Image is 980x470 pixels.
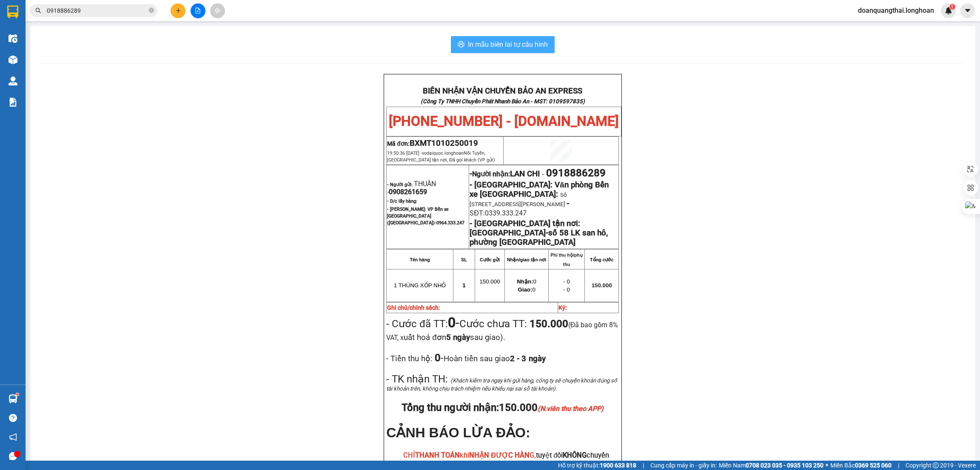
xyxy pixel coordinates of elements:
span: copyright [933,462,939,468]
span: 19:50:36 [DATE] - [387,150,495,163]
strong: Ký: [558,304,567,311]
span: - [GEOGRAPHIC_DATA]: Văn phòng Bến xe [GEOGRAPHIC_DATA]: [470,180,608,199]
button: printerIn mẫu biên lai tự cấu hình [451,36,555,53]
span: In mẫu biên lai tự cấu hình [468,39,548,50]
sup: 1 [16,393,19,396]
strong: KHÔNG [563,451,587,459]
strong: 0 [433,352,441,364]
img: warehouse-icon [9,55,17,64]
span: ngày [529,354,546,363]
strong: 5 ngày [446,333,470,342]
strong: (Công Ty TNHH Chuyển Phát Nhanh Bảo An - MST: 0109597835) [421,98,585,105]
span: question-circle [9,414,17,422]
span: plus [175,8,181,14]
span: - Cước đã TT: [386,318,459,330]
span: Cung cấp máy in - giấy in: [650,461,717,470]
strong: [GEOGRAPHIC_DATA]-số 58 LK san hô, phường [GEOGRAPHIC_DATA] [470,228,608,247]
span: Số [STREET_ADDRESS][PERSON_NAME] [470,192,567,207]
span: Người nhận: [472,170,540,178]
span: LAN CHI [510,169,540,178]
span: aim [214,8,220,14]
span: 0339.333.247 [485,209,527,217]
span: [PHONE_NUMBER] - [DOMAIN_NAME] [389,113,619,129]
img: logo-vxr [7,6,18,18]
strong: Nhận: [517,278,533,285]
span: (Đã bao gồm 8% VAT, x [386,321,618,342]
span: search [35,8,41,14]
span: BXMT1010250019 [410,139,478,148]
strong: 0369 525 060 [855,462,892,469]
strong: (Công Ty TNHH Chuyển Phát Nhanh Bảo An - MST: 0109597835) [17,34,144,48]
strong: - [470,169,540,178]
span: CHỈ khi G, [403,451,536,459]
span: - [448,314,459,331]
span: Hỗ trợ kỹ thuật: [558,461,636,470]
span: | [643,461,644,470]
span: - [540,170,546,178]
strong: 1900 633 818 [600,462,636,469]
img: warehouse-icon [9,76,17,85]
strong: 0 [448,314,456,331]
span: Miền Nam [719,461,823,470]
span: vodaiquoc.longhoan [387,150,495,163]
span: - [PERSON_NAME]: VP Bến xe [GEOGRAPHIC_DATA] ([GEOGRAPHIC_DATA])- [387,207,464,226]
span: | [898,461,899,470]
button: plus [171,3,185,18]
span: 1 [462,282,465,289]
span: Tổng thu người nhận: [402,402,604,413]
button: file-add [191,3,205,18]
span: Cước chưa TT: [386,318,618,343]
span: 150.000 [499,402,604,413]
span: - 0 [563,286,570,293]
span: uất hoá đơn sau giao). [404,333,505,342]
button: caret-down [960,3,975,18]
span: 0964.333.247 [436,220,464,226]
img: warehouse-icon [9,34,17,43]
strong: Ghi chú/chính sách: [387,304,440,311]
span: message [9,452,17,460]
span: printer [458,41,464,49]
span: 150.000 [592,282,612,289]
span: (Khách kiểm tra ngay khi gửi hàng, công ty sẽ chuyển khoản đúng số tài khoản trên, không chịu trá... [386,377,617,392]
span: doanquangthai.longhoan [851,5,941,16]
span: 1 [951,4,954,10]
span: [PHONE_NUMBER] - [DOMAIN_NAME] [20,51,142,83]
span: 0908261659 [389,188,427,196]
span: CẢNH BÁO LỪA ĐẢO: [386,425,530,440]
span: 1 THÙNG XỐP NHỎ [394,282,446,289]
span: THUẦN - [387,180,436,196]
span: SĐT: [470,209,485,217]
strong: Phí thu hộ/phụ thu [550,252,583,267]
strong: Tên hàng [410,257,430,262]
span: 0918886289 [546,167,606,179]
span: - [433,352,546,364]
span: - TK nhận TH: [386,373,448,385]
strong: 2 - 3 [510,354,546,363]
span: notification [9,433,17,441]
img: warehouse-icon [9,394,17,403]
span: 0 [518,286,535,293]
span: - [567,199,569,208]
input: Tìm tên, số ĐT hoặc mã đơn [47,6,147,15]
strong: SL [461,257,467,262]
em: (N.viên thu theo APP) [538,405,604,413]
span: Hoàn tiền sau giao [444,354,546,363]
strong: Cước gửi [480,257,500,262]
button: aim [210,3,225,18]
strong: NHẬN ĐƯỢC HÀN [469,451,530,459]
strong: 150.000 [530,318,568,330]
span: - 0 [563,278,570,285]
strong: Tổng cước [590,257,613,262]
strong: - Người gửi: [387,182,413,187]
strong: BIÊN NHẬN VẬN CHUYỂN BẢO AN EXPRESS [423,86,582,96]
span: Mã đơn: [387,140,478,147]
strong: 0708 023 035 - 0935 103 250 [746,462,823,469]
span: - Tiền thu hộ: [386,354,433,363]
img: solution-icon [9,98,17,107]
strong: Nhận/giao tận nơi [507,257,546,262]
span: 0 [517,278,536,285]
span: close-circle [149,7,154,15]
span: file-add [195,8,201,14]
sup: 1 [949,4,955,10]
span: 150.000 [479,278,500,285]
